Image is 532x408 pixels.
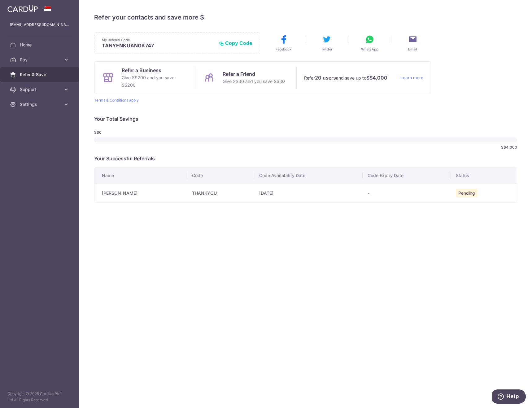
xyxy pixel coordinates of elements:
p: TANYENKUANGK747 [102,42,214,49]
td: THANKYOU [187,184,254,202]
a: Terms & Conditions apply [94,98,139,102]
strong: 20 users [315,74,336,81]
span: Settings [20,101,61,107]
p: Refer and save up to [304,74,395,82]
span: Pay [20,57,61,63]
span: S$0 [94,130,126,135]
th: Name [94,167,187,184]
span: Facebook [276,47,291,52]
td: - [363,184,451,202]
span: Pending [456,189,477,197]
td: [PERSON_NAME] [94,184,187,202]
span: Support [20,86,61,93]
span: Home [20,42,61,48]
th: Code Availability Date [254,167,363,184]
button: Copy Code [219,40,252,46]
p: My Referral Code [102,37,214,42]
p: Give S$30 and you save S$30 [223,78,285,85]
h4: Refer your contacts and save more $ [94,12,517,22]
span: Email [408,47,417,52]
img: CardUp [7,5,38,12]
span: Refer & Save [20,72,61,78]
span: WhatsApp [361,47,378,52]
th: Status [451,167,517,184]
td: [DATE] [254,184,363,202]
p: Your Total Savings [94,115,517,123]
span: Help [14,4,27,10]
span: Twitter [321,47,332,52]
th: Code Expiry Date [363,167,451,184]
button: WhatsApp [351,34,388,52]
strong: S$4,000 [366,74,387,81]
a: Learn more [400,74,423,82]
p: Refer a Business [122,67,188,74]
iframe: Opens a widget where you can find more information [492,389,526,405]
span: S$4,000 [501,145,517,150]
button: Facebook [265,34,302,52]
button: Email [395,34,431,52]
p: Your Successful Referrals [94,155,517,162]
p: Refer a Friend [223,70,285,78]
th: Code [187,167,254,184]
button: Twitter [308,34,345,52]
p: [EMAIL_ADDRESS][DOMAIN_NAME] [10,22,69,28]
p: Give S$200 and you save S$200 [122,74,188,89]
